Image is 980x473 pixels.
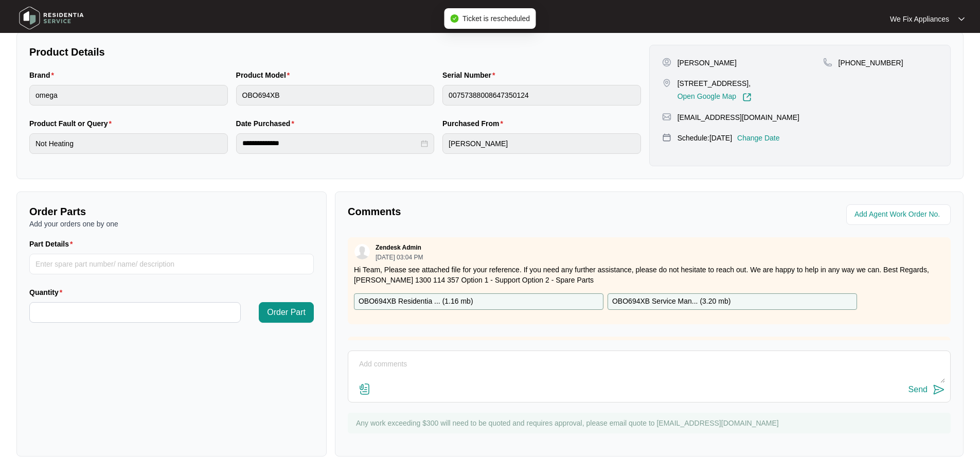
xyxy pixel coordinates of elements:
[30,303,240,322] input: Quantity
[462,14,530,23] span: Ticket is rescheduled
[662,133,671,142] img: map-pin
[354,265,945,285] p: Hi Team, Please see attached file for your reference. If you need any further assistance, please ...
[908,383,945,397] button: Send
[376,243,421,252] p: Zendesk Admin
[678,93,752,102] a: Open Google Map
[359,296,473,307] p: OBO694XB Residentia ... ( 1.16 mb )
[348,204,642,219] p: Comments
[958,16,965,22] img: dropdown arrow
[678,58,737,68] p: [PERSON_NAME]
[236,118,298,129] label: Date Purchased
[236,70,294,80] label: Product Model
[29,219,314,229] p: Add your orders one by one
[29,239,77,249] label: Part Details
[442,133,641,154] input: Purchased From
[662,58,671,67] img: user-pin
[356,418,946,428] p: Any work exceeding $300 will need to be quoted and requires approval, please email quote to [EMAI...
[29,45,641,59] p: Product Details
[29,70,58,80] label: Brand
[612,296,730,307] p: OBO694XB Service Man... ( 3.20 mb )
[450,14,458,23] span: check-circle
[376,254,423,260] p: [DATE] 03:04 PM
[29,118,116,129] label: Product Fault or Query
[236,85,435,106] input: Product Model
[662,112,671,121] img: map-pin
[442,118,507,129] label: Purchased From
[854,208,945,221] input: Add Agent Work Order No.
[267,306,306,319] span: Order Part
[742,93,752,102] img: Link-External
[908,385,928,394] div: Send
[29,254,314,274] input: Part Details
[823,58,832,67] img: map-pin
[242,138,419,149] input: Date Purchased
[662,78,671,87] img: map-pin
[442,70,499,80] label: Serial Number
[678,112,799,122] p: [EMAIL_ADDRESS][DOMAIN_NAME]
[359,383,371,395] img: file-attachment-doc.svg
[839,58,903,68] p: [PHONE_NUMBER]
[678,78,752,89] p: [STREET_ADDRESS],
[29,204,314,219] p: Order Parts
[933,383,945,396] img: send-icon.svg
[890,14,949,24] p: We Fix Appliances
[737,133,780,143] p: Change Date
[15,3,87,33] img: residentia service logo
[678,133,732,143] p: Schedule: [DATE]
[442,85,641,106] input: Serial Number
[259,302,314,323] button: Order Part
[29,133,228,154] input: Product Fault or Query
[29,287,66,297] label: Quantity
[29,85,228,106] input: Brand
[354,244,370,259] img: user.svg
